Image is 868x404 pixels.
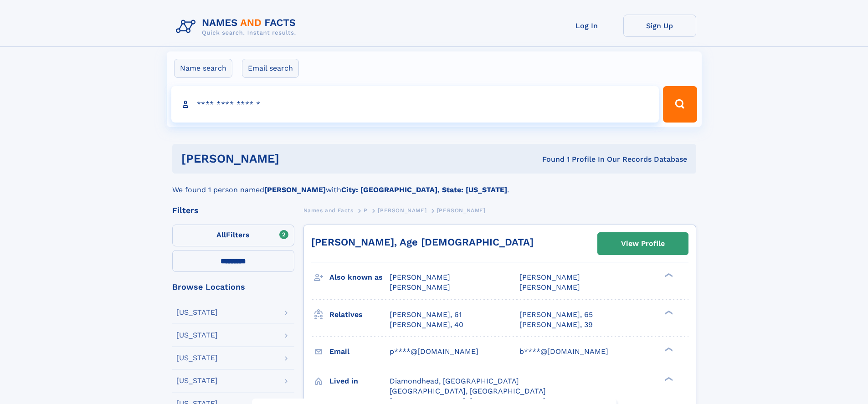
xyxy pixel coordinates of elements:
[303,205,354,216] a: Names and Facts
[390,283,450,291] span: [PERSON_NAME]
[174,59,232,78] label: Name search
[663,309,673,315] div: ❯
[663,272,673,278] div: ❯
[390,387,546,395] span: [GEOGRAPHIC_DATA], [GEOGRAPHIC_DATA]
[364,207,368,214] span: P
[172,206,294,215] div: Filters
[390,320,463,330] a: [PERSON_NAME], 40
[623,15,696,37] a: Sign Up
[663,346,673,352] div: ❯
[341,185,507,194] b: City: [GEOGRAPHIC_DATA], State: [US_STATE]
[663,86,697,123] button: Search Button
[176,309,218,316] div: [US_STATE]
[621,233,665,254] div: View Profile
[311,236,534,248] a: [PERSON_NAME], Age [DEMOGRAPHIC_DATA]
[329,270,390,285] h3: Also known as
[550,15,623,37] a: Log In
[390,377,519,385] span: Diamondhead, [GEOGRAPHIC_DATA]
[519,320,593,330] a: [PERSON_NAME], 39
[172,174,696,195] div: We found 1 person named with .
[378,207,426,214] span: [PERSON_NAME]
[172,225,294,246] label: Filters
[598,233,688,255] a: View Profile
[264,185,326,194] b: [PERSON_NAME]
[176,377,218,384] div: [US_STATE]
[364,205,368,216] a: P
[329,307,390,322] h3: Relatives
[171,86,659,123] input: search input
[181,153,411,164] h1: [PERSON_NAME]
[437,207,486,214] span: [PERSON_NAME]
[390,310,462,320] a: [PERSON_NAME], 61
[329,344,390,359] h3: Email
[329,373,390,389] h3: Lived in
[411,154,687,164] div: Found 1 Profile In Our Records Database
[176,354,218,362] div: [US_STATE]
[519,273,580,281] span: [PERSON_NAME]
[216,230,226,239] span: All
[172,15,303,39] img: Logo Names and Facts
[378,205,426,216] a: [PERSON_NAME]
[519,283,580,291] span: [PERSON_NAME]
[242,59,299,78] label: Email search
[172,283,294,291] div: Browse Locations
[176,332,218,339] div: [US_STATE]
[519,310,593,320] a: [PERSON_NAME], 65
[663,376,673,382] div: ❯
[390,273,450,281] span: [PERSON_NAME]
